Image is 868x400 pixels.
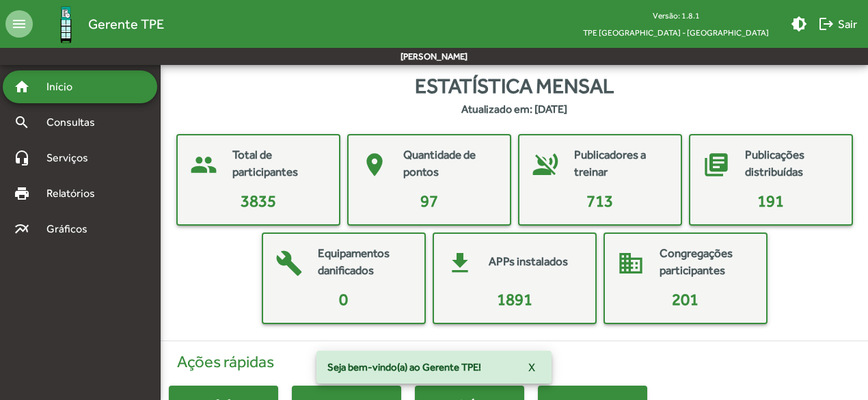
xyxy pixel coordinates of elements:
[339,290,348,308] span: 0
[757,191,784,210] span: 191
[183,144,224,185] mat-icon: people
[572,7,780,24] div: Versão: 1.8.1
[415,70,614,101] span: Estatística mensal
[232,146,325,181] mat-card-title: Total de participantes
[5,10,33,38] mat-icon: menu
[818,16,835,32] mat-icon: logout
[241,191,276,210] span: 3835
[660,245,752,280] mat-card-title: Congregações participantes
[38,150,107,166] span: Serviços
[354,144,395,185] mat-icon: place
[489,253,568,271] mat-card-title: APPs instalados
[38,114,113,131] span: Consultas
[745,146,838,181] mat-card-title: Publicações distribuídas
[327,360,481,374] span: Seja bem-vindo(a) ao Gerente TPE!
[88,13,164,35] span: Gerente TPE
[528,355,535,379] span: X
[439,243,480,284] mat-icon: get_app
[672,290,699,308] span: 201
[586,191,613,210] span: 713
[420,191,438,210] span: 97
[696,144,737,185] mat-icon: library_books
[574,146,667,181] mat-card-title: Publicadores a treinar
[33,2,164,46] a: Gerente TPE
[38,185,113,202] span: Relatórios
[517,355,546,379] button: X
[38,221,106,237] span: Gráficos
[14,150,30,166] mat-icon: headset_mic
[497,290,532,308] span: 1891
[14,79,30,95] mat-icon: home
[403,146,496,181] mat-card-title: Quantidade de pontos
[14,221,30,237] mat-icon: multiline_chart
[169,352,860,372] h4: Ações rápidas
[525,144,566,185] mat-icon: voice_over_off
[269,243,310,284] mat-icon: build
[38,79,92,95] span: Início
[461,101,567,118] strong: Atualizado em: [DATE]
[572,24,780,41] span: TPE [GEOGRAPHIC_DATA] - [GEOGRAPHIC_DATA]
[818,12,857,36] span: Sair
[813,12,863,36] button: Sair
[318,245,411,280] mat-card-title: Equipamentos danificados
[44,2,88,46] img: Logo
[14,185,30,202] mat-icon: print
[791,16,807,32] mat-icon: brightness_medium
[610,243,651,284] mat-icon: domain
[14,114,30,131] mat-icon: search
